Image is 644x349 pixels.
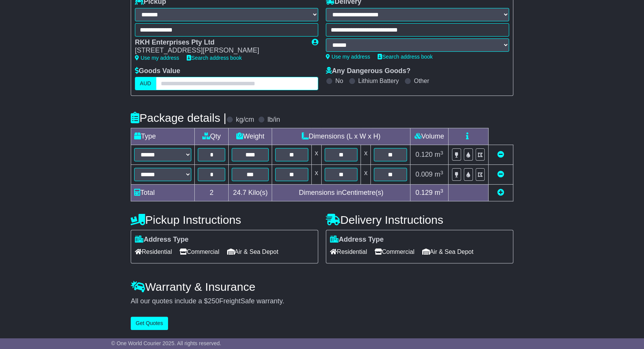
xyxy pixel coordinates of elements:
td: Kilo(s) [229,185,272,201]
a: Add new item [497,189,504,196]
label: Other [414,77,429,84]
td: x [311,165,321,185]
span: 0.009 [415,171,433,178]
h4: Warranty & Insurance [131,280,513,293]
sup: 3 [440,170,443,175]
a: Search address book [378,54,433,60]
a: Search address book [187,55,242,61]
label: AUD [135,77,156,90]
span: Air & Sea Depot [422,246,474,258]
span: Commercial [179,246,219,258]
label: Goods Value [135,67,180,75]
td: 2 [195,185,229,201]
td: Total [131,185,195,201]
label: lb/in [268,116,280,124]
sup: 3 [440,150,443,156]
label: Lithium Battery [358,77,399,84]
label: Address Type [135,236,189,244]
span: Air & Sea Depot [227,246,279,258]
div: RKH Enterprises Pty Ltd [135,38,304,47]
h4: Delivery Instructions [326,214,513,226]
td: Volume [410,128,448,145]
span: Residential [330,246,367,258]
td: Dimensions (L x W x H) [272,128,410,145]
a: Use my address [135,55,179,61]
div: [STREET_ADDRESS][PERSON_NAME] [135,46,304,55]
sup: 3 [440,188,443,194]
a: Use my address [326,54,370,60]
span: m [434,171,443,178]
label: Address Type [330,236,384,244]
label: No [335,77,343,84]
td: Qty [195,128,229,145]
span: m [434,189,443,196]
span: Commercial [375,246,414,258]
td: Type [131,128,195,145]
span: 24.7 [233,189,246,196]
h4: Pickup Instructions [131,214,318,226]
span: 0.120 [415,151,433,158]
a: Remove this item [497,151,504,158]
a: Remove this item [497,171,504,178]
td: x [361,145,371,165]
span: 0.129 [415,189,433,196]
span: m [434,151,443,158]
span: Residential [135,246,172,258]
label: kg/cm [236,116,254,124]
span: © One World Courier 2025. All rights reserved. [111,340,221,346]
h4: Package details | [131,112,226,124]
td: x [361,165,371,185]
div: All our quotes include a $ FreightSafe warranty. [131,297,513,306]
button: Get Quotes [131,317,168,330]
td: x [311,145,321,165]
span: 250 [208,297,219,305]
label: Any Dangerous Goods? [326,67,410,75]
td: Weight [229,128,272,145]
td: Dimensions in Centimetre(s) [272,185,410,201]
